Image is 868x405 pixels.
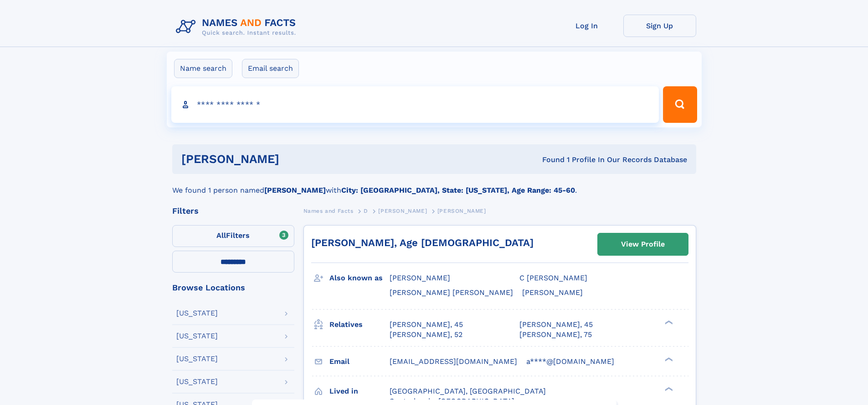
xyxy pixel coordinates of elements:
div: Found 1 Profile In Our Records Database [411,155,687,165]
label: Filters [172,225,294,247]
a: [PERSON_NAME], 75 [519,330,592,340]
input: search input [171,86,659,123]
a: View Profile [598,233,688,255]
span: All [216,231,226,240]
div: [US_STATE] [176,378,218,385]
a: [PERSON_NAME], 45 [519,320,593,330]
a: Sign Up [623,15,696,37]
label: Name search [174,59,232,78]
div: We found 1 person named with . [172,174,696,196]
div: ❯ [663,386,673,392]
div: Filters [172,207,294,215]
a: [PERSON_NAME], 45 [390,320,463,330]
div: [US_STATE] [176,332,218,340]
span: [EMAIL_ADDRESS][DOMAIN_NAME] [390,357,517,366]
span: [PERSON_NAME] [437,208,486,214]
a: Log In [550,15,623,37]
label: Email search [242,59,299,78]
span: C [PERSON_NAME] [519,274,587,282]
img: Logo Names and Facts [172,15,303,39]
span: [PERSON_NAME] [390,274,450,282]
a: [PERSON_NAME], 52 [390,330,462,340]
a: [PERSON_NAME] [378,205,427,216]
div: [US_STATE] [176,355,218,363]
b: City: [GEOGRAPHIC_DATA], State: [US_STATE], Age Range: 45-60 [341,186,575,195]
div: Browse Locations [172,284,294,292]
b: [PERSON_NAME] [264,186,326,195]
div: ❯ [663,319,673,325]
div: ❯ [663,356,673,362]
span: [PERSON_NAME] [522,288,583,297]
h3: Email [329,354,390,369]
h1: [PERSON_NAME] [181,153,411,165]
span: D [364,208,368,214]
div: View Profile [621,234,665,255]
a: D [364,205,368,216]
h3: Relatives [329,317,390,332]
div: [US_STATE] [176,310,218,317]
h3: Also known as [329,270,390,286]
h3: Lived in [329,384,390,399]
a: [PERSON_NAME], Age [DEMOGRAPHIC_DATA] [311,237,534,248]
a: Names and Facts [303,205,354,216]
button: Search Button [663,86,697,123]
span: [GEOGRAPHIC_DATA], [GEOGRAPHIC_DATA] [390,387,546,395]
span: [PERSON_NAME] [PERSON_NAME] [390,288,513,297]
span: [PERSON_NAME] [378,208,427,214]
